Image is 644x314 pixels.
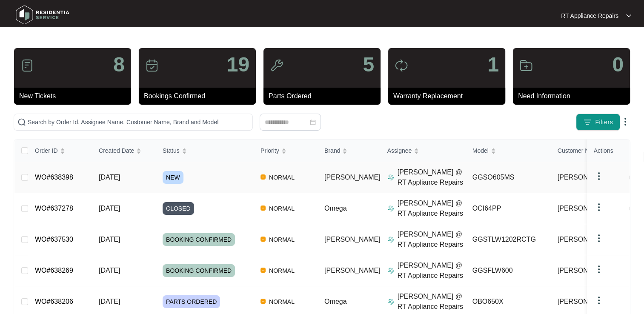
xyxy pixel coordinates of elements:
[558,234,614,245] span: [PERSON_NAME]
[387,236,394,243] img: Assigner Icon
[99,205,120,212] span: [DATE]
[266,297,298,307] span: NORMAL
[19,91,131,101] p: New Tickets
[20,59,34,72] img: icon
[387,267,394,274] img: Assigner Icon
[318,140,381,162] th: Brand
[620,117,630,127] img: dropdown arrow
[260,174,266,180] img: Vercel Logo
[324,146,340,155] span: Brand
[254,140,318,162] th: Priority
[558,146,601,155] span: Customer Name
[594,295,604,305] img: dropdown arrow
[518,91,630,101] p: Need Information
[163,264,235,277] span: BOOKING CONFIRMED
[576,114,620,131] button: filter iconFilters
[398,229,466,250] p: [PERSON_NAME] @ RT Appliance Repairs
[363,54,374,75] p: 5
[163,295,220,308] span: PARTS ORDERED
[163,233,235,246] span: BOOKING CONFIRMED
[99,174,120,181] span: [DATE]
[92,140,156,162] th: Created Date
[266,265,298,276] span: NORMAL
[487,54,499,75] p: 1
[594,264,604,274] img: dropdown arrow
[466,255,551,286] td: GGSFLW600
[227,54,249,75] p: 19
[381,140,466,162] th: Assignee
[156,140,254,162] th: Status
[270,59,283,72] img: icon
[35,205,73,212] a: WO#637278
[594,233,604,243] img: dropdown arrow
[163,146,180,155] span: Status
[260,146,279,155] span: Priority
[472,146,489,155] span: Model
[324,298,346,305] span: Omega
[35,298,73,305] a: WO#638206
[398,198,466,219] p: [PERSON_NAME] @ RT Appliance Repairs
[393,91,505,101] p: Warranty Replacement
[551,140,636,162] th: Customer Name
[260,268,266,273] img: Vercel Logo
[466,193,551,224] td: OCI64PP
[558,265,614,276] span: [PERSON_NAME]
[558,297,614,307] span: [PERSON_NAME]
[99,298,120,305] span: [DATE]
[398,291,466,312] p: [PERSON_NAME] @ RT Appliance Repairs
[324,267,381,274] span: [PERSON_NAME]
[28,117,249,127] input: Search by Order Id, Assignee Name, Customer Name, Brand and Model
[260,206,266,211] img: Vercel Logo
[595,118,613,127] span: Filters
[99,146,134,155] span: Created Date
[594,202,604,212] img: dropdown arrow
[145,59,159,72] img: icon
[269,91,381,101] p: Parts Ordered
[144,91,256,101] p: Bookings Confirmed
[387,298,394,305] img: Assigner Icon
[113,54,125,75] p: 8
[387,205,394,212] img: Assigner Icon
[99,267,120,274] span: [DATE]
[519,59,533,72] img: icon
[395,59,408,72] img: icon
[626,14,631,18] img: dropdown arrow
[13,2,72,28] img: residentia service logo
[561,11,618,20] p: RT Appliance Repairs
[612,54,624,75] p: 0
[35,146,58,155] span: Order ID
[558,203,619,214] span: [PERSON_NAME]...
[324,236,381,243] span: [PERSON_NAME]
[28,140,92,162] th: Order ID
[17,118,26,126] img: search-icon
[260,299,266,304] img: Vercel Logo
[387,174,394,181] img: Assigner Icon
[558,172,619,183] span: [PERSON_NAME]...
[163,202,194,215] span: CLOSED
[324,174,381,181] span: [PERSON_NAME]
[466,140,551,162] th: Model
[35,174,73,181] a: WO#638398
[398,260,466,281] p: [PERSON_NAME] @ RT Appliance Repairs
[324,205,346,212] span: Omega
[466,224,551,255] td: GGSTLW1202RCTG
[266,234,298,245] span: NORMAL
[466,162,551,193] td: GGSO605MS
[99,236,120,243] span: [DATE]
[387,146,412,155] span: Assignee
[163,171,183,184] span: NEW
[260,237,266,242] img: Vercel Logo
[35,236,73,243] a: WO#637530
[35,267,73,274] a: WO#638269
[594,171,604,181] img: dropdown arrow
[266,203,298,214] span: NORMAL
[587,140,630,162] th: Actions
[398,167,466,188] p: [PERSON_NAME] @ RT Appliance Repairs
[266,172,298,183] span: NORMAL
[583,118,592,126] img: filter icon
